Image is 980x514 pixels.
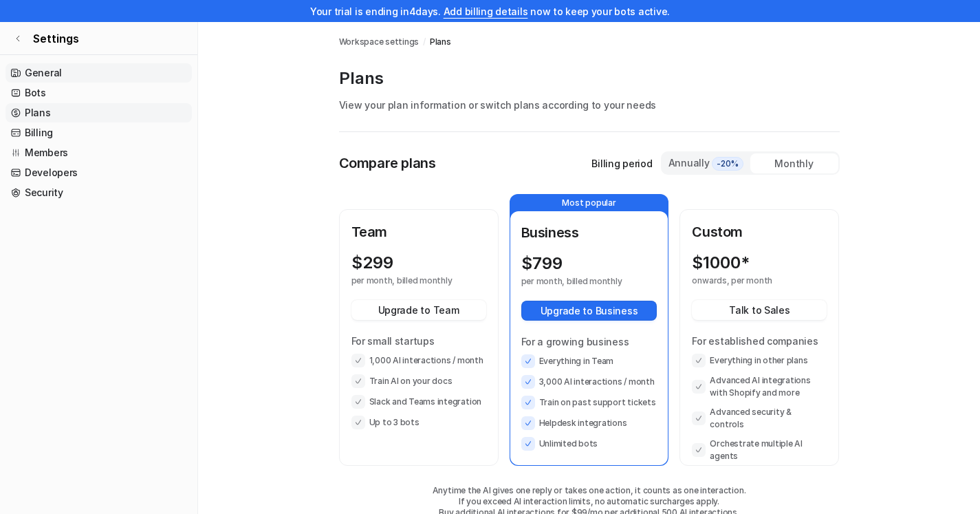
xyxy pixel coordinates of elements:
[430,36,451,48] a: Plans
[750,153,838,173] div: Monthly
[339,67,840,89] p: Plans
[351,354,486,367] li: 1,000 AI interactions / month
[521,437,657,451] li: Unlimited bots
[521,354,657,368] li: Everything in Team
[692,275,802,286] p: onwards, per month
[521,301,657,321] button: Upgrade to Business
[351,395,486,409] li: Slack and Teams integration
[339,496,840,507] p: If you exceed AI interaction limits, no automatic surcharges apply.
[351,416,486,429] li: Up to 3 bots
[339,98,840,112] p: View your plan information or switch plans according to your needs
[510,195,668,211] p: Most popular
[351,300,486,320] button: Upgrade to Team
[712,157,743,171] span: -20%
[6,143,192,162] a: Members
[339,485,840,496] p: Anytime the AI gives one reply or takes one action, it counts as one interaction.
[668,156,745,171] div: Annually
[591,156,652,171] p: Billing period
[6,63,192,83] a: General
[692,438,827,462] li: Orchestrate multiple AI agents
[6,183,192,202] a: Security
[692,300,827,320] button: Talk to Sales
[521,416,657,430] li: Helpdesk integrations
[6,103,192,122] a: Plans
[692,406,827,431] li: Advanced security & controls
[521,222,657,243] p: Business
[692,354,827,367] li: Everything in other plans
[692,253,750,272] p: $ 1000*
[692,222,827,242] p: Custom
[6,123,192,142] a: Billing
[521,334,657,349] p: For a growing business
[33,30,79,47] span: Settings
[339,36,420,48] a: Workspace settings
[692,334,827,348] p: For established companies
[6,163,192,182] a: Developers
[444,6,528,17] a: Add billing details
[6,83,192,103] a: Bots
[351,334,486,348] p: For small startups
[521,276,633,287] p: per month, billed monthly
[423,36,426,48] span: /
[351,275,461,286] p: per month, billed monthly
[521,375,657,389] li: 3,000 AI interactions / month
[351,253,393,272] p: $ 299
[521,396,657,409] li: Train on past support tickets
[692,374,827,399] li: Advanced AI integrations with Shopify and more
[351,222,486,242] p: Team
[339,153,436,173] p: Compare plans
[351,374,486,388] li: Train AI on your docs
[521,254,563,273] p: $ 799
